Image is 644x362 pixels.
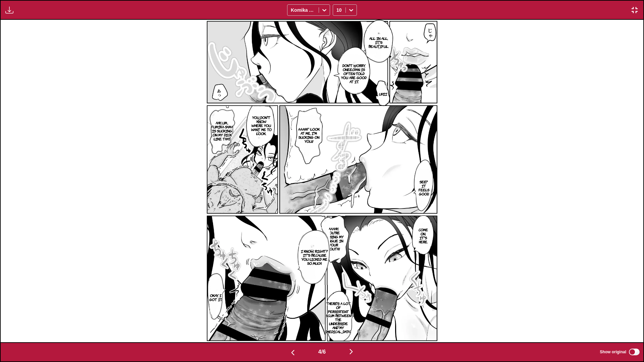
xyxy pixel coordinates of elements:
p: I know, right? It's because you licked me so much. [299,248,330,266]
img: Manga Panel [206,20,438,342]
p: Come on, it's here. [416,226,431,245]
img: Download translated images [5,6,13,14]
img: Next page [347,348,355,356]
p: Okay, I got it. [208,292,224,303]
span: Show original [600,350,626,354]
p: Aaahh, you're teasing my tongue in your mouth! [322,225,345,252]
p: Uhii [378,90,388,97]
span: 4 / 6 [318,349,326,355]
p: All in all, it's beautiful. [367,35,390,50]
p: Ahh, um... Fumika-sama is sucking on my dick like that. [209,119,235,142]
img: Previous page [289,349,297,357]
input: Show original [629,349,640,355]
p: See? It feels good. [416,178,432,197]
p: You don't know where you want me to look. [249,114,273,137]
p: Don't worry, oneechan is often told you are good at it. [338,62,369,85]
p: There's a lot of persistent scum between the underside and my [MEDICAL_DATA]. [324,300,353,335]
p: Aaahh~ Look at me, I'm sucking on you!! [296,126,321,144]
